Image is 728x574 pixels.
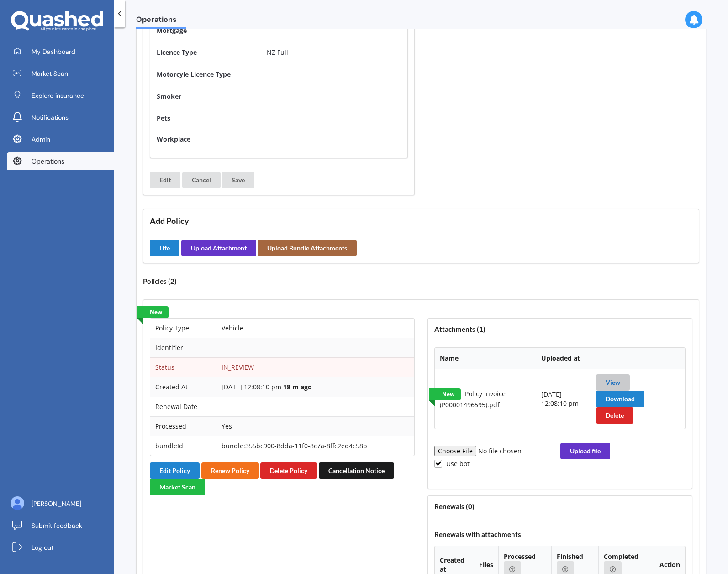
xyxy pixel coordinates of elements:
span: My Dashboard [32,47,75,56]
span: Pets [157,114,170,122]
td: Vehicle [216,319,414,338]
span: Market Scan [32,69,68,78]
button: Cancel [182,172,221,188]
a: New [137,306,169,318]
a: [PERSON_NAME] [7,494,114,513]
button: Cancellation Notice [319,462,394,479]
a: Log out [7,538,114,557]
td: bundle:355bc900-8dda-11f0-8c7a-8ffc2ed4c58b [216,436,414,456]
h4: Renewals with attachments [434,530,686,539]
input: Workplace [259,131,357,148]
button: Renew Policy [201,462,259,479]
a: Explore insurance [7,86,114,105]
th: Name [435,348,536,369]
td: Policy invoice (P00001496595).pdf [435,369,536,429]
th: Uploaded at [536,348,590,369]
button: Edit [150,172,180,188]
a: Operations [7,152,114,170]
button: Upload Attachment [181,240,256,256]
span: [PERSON_NAME] [32,499,81,508]
a: Notifications [7,108,114,127]
td: [DATE] 12:08:10 pm [536,369,590,429]
td: [DATE] 12:08:10 pm [216,377,414,397]
button: Delete [596,407,633,424]
span: Smoker [157,92,181,101]
td: Created At [150,377,216,397]
h4: Renewals ( 0 ) [434,502,686,511]
h3: Add Policy [150,216,692,226]
td: Status [150,357,216,377]
button: Save [222,172,254,188]
span: Licence Type [157,48,197,57]
td: Identifier [150,338,216,357]
button: Upload file [560,443,610,459]
button: Upload Bundle Attachments [258,240,357,256]
a: View [606,378,620,386]
span: Operations [32,157,64,166]
h4: Attachments ( 1 ) [434,325,686,334]
button: Download [596,391,644,407]
td: Policy Type [150,319,216,338]
h4: Policies ( 2 ) [143,277,699,286]
span: Operations [136,15,186,27]
button: View [596,374,630,391]
a: New [429,388,461,400]
span: Admin [32,135,50,144]
button: Delete Policy [260,462,317,479]
span: Motorcyle Licence Type [157,70,231,79]
a: Submit feedback [7,516,114,535]
td: Yes [216,416,414,436]
a: My Dashboard [7,43,114,61]
span: Explore insurance [32,91,84,100]
span: Workplace [157,135,254,144]
button: Market Scan [150,479,205,495]
a: Admin [7,130,114,149]
button: Life [150,240,179,256]
span: Notifications [32,113,69,122]
b: 18 m ago [283,383,312,391]
span: Submit feedback [32,521,82,530]
label: Use bot [434,460,470,468]
button: Edit Policy [150,462,200,479]
td: Renewal Date [150,397,216,416]
a: Market Scan [7,64,114,83]
td: bundleId [150,436,216,456]
img: ALV-UjU6YHOUIM1AGx_4vxbOkaOq-1eqc8a3URkVIJkc_iWYmQ98kTe7fc9QMVOBV43MoXmOPfWPN7JjnmUwLuIGKVePaQgPQ... [11,496,24,510]
span: Log out [32,543,53,552]
span: Mortgage [157,26,187,35]
td: IN_REVIEW [216,357,414,377]
td: Processed [150,416,216,436]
